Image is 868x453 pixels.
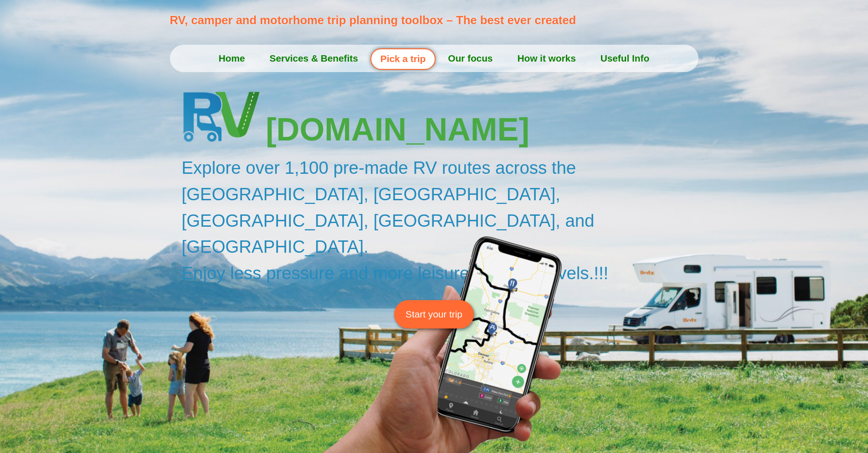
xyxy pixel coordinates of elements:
[436,47,505,70] a: Our focus
[170,47,699,70] nav: Menu
[406,307,462,321] span: Start your trip
[257,47,370,70] a: Services & Benefits
[588,47,662,70] a: Useful Info
[394,300,474,328] a: Start your trip
[505,47,588,70] a: How it works
[182,155,703,286] h2: Explore over 1,100 pre-made RV routes across the [GEOGRAPHIC_DATA], [GEOGRAPHIC_DATA], [GEOGRAPHI...
[266,114,703,146] h3: [DOMAIN_NAME]
[370,48,436,70] a: Pick a trip
[206,47,257,70] a: Home
[170,11,704,29] p: RV, camper and motorhome trip planning toolbox – The best ever created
